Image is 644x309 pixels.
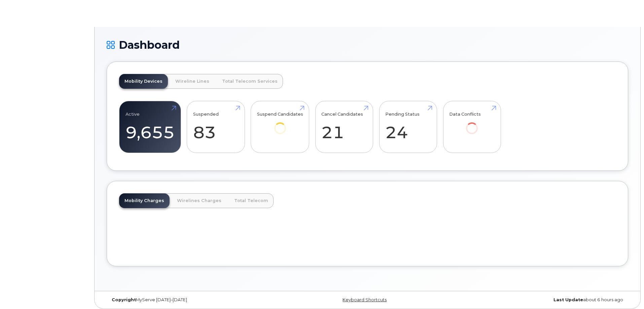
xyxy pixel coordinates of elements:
[217,74,283,89] a: Total Telecom Services
[119,193,170,208] a: Mobility Charges
[343,297,387,302] a: Keyboard Shortcuts
[449,105,495,144] a: Data Conflicts
[229,193,274,208] a: Total Telecom
[553,297,583,302] strong: Last Update
[112,297,136,302] strong: Copyright
[107,297,281,303] div: MyServe [DATE]–[DATE]
[193,105,239,149] a: Suspended 83
[321,105,367,149] a: Cancel Candidates 21
[257,105,303,144] a: Suspend Candidates
[454,297,628,303] div: about 6 hours ago
[119,74,168,89] a: Mobility Devices
[107,39,628,51] h1: Dashboard
[126,105,175,149] a: Active 9,655
[385,105,431,149] a: Pending Status 24
[172,193,227,208] a: Wirelines Charges
[170,74,215,89] a: Wireline Lines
